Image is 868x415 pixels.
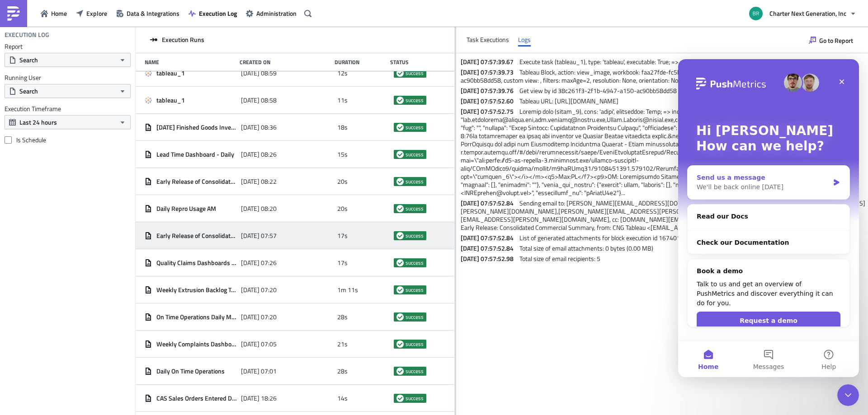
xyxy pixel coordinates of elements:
span: [DATE] 07:57:52.84 [461,243,518,253]
span: success [406,286,424,294]
span: Go to Report [819,36,853,45]
span: success [406,124,424,131]
span: success [396,178,404,185]
span: [DATE] 07:57:39.67 [461,57,518,66]
span: List of generated attachments for block execution id 1674014: [] [519,233,691,242]
span: success [406,97,424,104]
span: Total size of email recipients: 5 [519,254,600,263]
span: [DATE] 07:57:52.60 [461,96,518,106]
span: Home [51,9,67,18]
span: [DATE] 18:26 [241,394,277,402]
span: 20s [337,205,348,213]
button: Administration [241,6,301,20]
span: Daily On Time Operations [156,367,225,375]
span: Tableau URL: [URL][DOMAIN_NAME] [519,96,618,106]
span: success [396,97,404,104]
span: 17s [337,232,348,240]
span: [DATE] 07:57:52.75 [461,107,518,116]
span: success [396,70,404,77]
span: Early Release of Consolidated Commercial Summary - Daily [156,232,236,240]
span: [DATE] Finished Goods Inventory [156,123,236,131]
span: [DATE] 07:57:52.84 [461,198,518,208]
span: 15s [337,150,348,159]
span: tableau_1 [156,69,185,77]
span: Quality Claims Dashboards [DATE] AM [156,259,236,267]
button: Data & Integrations [112,6,184,20]
span: [DATE] 07:26 [241,259,277,267]
span: success [396,259,404,266]
span: tableau_1 [156,96,185,104]
span: success [406,151,424,158]
span: Execution Log [199,9,237,18]
span: Search [19,86,38,96]
span: success [396,286,404,294]
span: success [406,395,424,402]
span: 17s [337,259,348,267]
span: Weekly Complaints Dashboards [DATE] AM [156,340,236,348]
span: success [396,124,404,131]
button: Execution Log [184,6,241,20]
span: Data & Integrations [127,9,179,18]
span: 21s [337,340,348,348]
div: Logs [518,33,531,47]
span: [DATE] 07:57:52.98 [461,254,518,263]
span: [DATE] 08:59 [241,69,277,77]
span: [DATE] 08:36 [241,123,277,131]
span: [DATE] 07:20 [241,286,277,294]
span: [DATE] 07:01 [241,367,277,375]
label: Execution Timeframe [5,105,131,113]
button: Search [5,84,131,98]
div: Name [145,59,235,65]
label: Report [5,42,131,51]
iframe: Intercom live chat [678,59,859,377]
span: [DATE] 07:57:39.76 [461,86,518,95]
div: Task Executions [467,33,509,47]
span: success [396,205,404,212]
button: Search [5,53,131,67]
span: Total size of email attachments: 0 bytes (0.00 MB) [519,243,653,253]
button: Explore [71,6,112,20]
span: [DATE] 08:20 [241,205,277,213]
span: [DATE] 07:57:52.84 [461,233,518,242]
button: Home [36,6,71,20]
span: Search [19,55,38,65]
span: 20s [337,177,348,186]
span: 28s [337,367,348,375]
span: Early Release of Consolidated Commercial Summary - Daily [156,177,236,186]
span: Get view by id 38c261f3-2f1b-4947-a150-ac90bb58dd58 [519,86,677,95]
span: Tableau Block, action: view_image, workbook: faa27fde-fc5b-4789-8fc7-ba43b3f90473, view: 38c261f3... [461,67,853,85]
span: success [396,313,404,321]
img: Avatar [748,6,764,21]
span: success [406,259,424,266]
span: 18s [337,123,348,131]
div: Status [390,59,441,65]
span: On Time Operations Daily Mid Morning [156,313,236,321]
button: Charter Next Generation, Inc [744,4,861,23]
span: success [396,368,404,375]
h4: Execution Log [5,31,49,39]
span: Loremip dolo (sitam_9), cons: 'adipi', elitseddoe: Temp; => incididu: {"ut_": "lab.etdolorema@ali... [461,107,859,197]
span: [DATE] 07:57:39.73 [461,67,518,77]
label: Is Schedule [5,136,131,144]
span: success [406,313,424,321]
span: success [406,70,424,77]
